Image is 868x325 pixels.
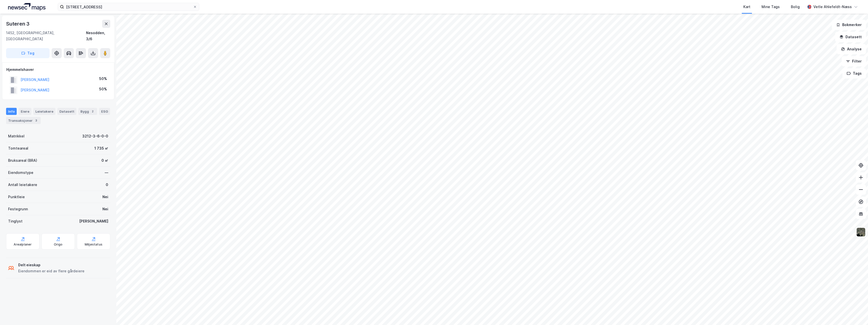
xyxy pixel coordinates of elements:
div: 1 735 ㎡ [94,145,108,151]
div: Bygg [78,108,97,115]
button: Datasett [835,32,866,42]
div: Mine Tags [762,4,780,10]
div: Vetle Ahlefeldt-Næss [813,4,852,10]
div: Antall leietakere [8,182,37,188]
div: 50% [99,76,107,82]
img: logo.a4113a55bc3d86da70a041830d287a7e.svg [8,3,46,11]
div: Tomteareal [8,145,28,151]
div: Origo [54,242,63,247]
div: Tinglyst [8,218,23,224]
button: Tags [842,68,866,78]
div: Eiendommen er eid av flere gårdeiere [18,268,84,274]
div: Hjemmelshaver [6,67,110,73]
div: Nei [102,206,108,212]
div: — [105,170,108,176]
div: ESG [99,108,110,115]
div: 2 [90,109,95,114]
button: Analyse [837,44,866,54]
div: 3 [34,118,39,123]
div: Punktleie [8,194,25,200]
div: Eiendomstype [8,170,33,176]
div: Arealplaner [14,242,32,247]
div: [PERSON_NAME] [79,218,108,224]
button: Tag [6,48,50,58]
div: Miljøstatus [85,242,102,247]
div: 0 [106,182,108,188]
div: Festegrunn [8,206,28,212]
iframe: Chat Widget [843,301,868,325]
div: Suteren 3 [6,20,31,28]
div: Transaksjoner [6,117,41,124]
div: Nei [102,194,108,200]
div: 0 ㎡ [101,157,108,164]
div: Delt eieskap [18,262,84,268]
div: 1452, [GEOGRAPHIC_DATA], [GEOGRAPHIC_DATA] [6,30,86,42]
div: 3212-3-6-0-0 [82,133,108,139]
button: Bokmerker [832,20,866,30]
div: Info [6,108,17,115]
div: 50% [99,86,107,92]
div: Nesodden, 3/6 [86,30,110,42]
img: 9k= [856,227,866,237]
div: Kart [743,4,750,10]
input: Søk på adresse, matrikkel, gårdeiere, leietakere eller personer [64,3,193,11]
div: Bolig [791,4,800,10]
div: Eiere [19,108,31,115]
div: Matrikkel [8,133,25,139]
button: Filter [842,56,866,66]
div: Datasett [57,108,76,115]
div: Bruksareal (BRA) [8,157,37,164]
div: Kontrollprogram for chat [843,301,868,325]
div: Leietakere [33,108,55,115]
